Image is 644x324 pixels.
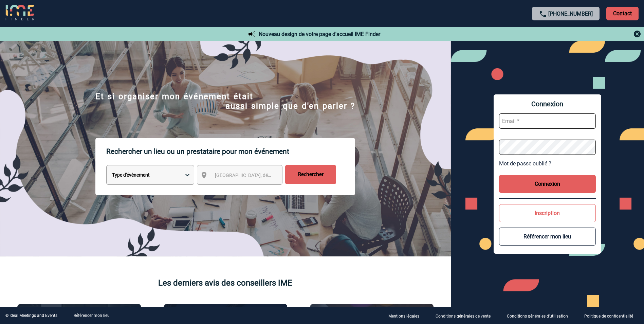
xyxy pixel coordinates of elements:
a: Mot de passe oublié ? [499,160,596,167]
span: Connexion [499,100,596,108]
a: [PHONE_NUMBER] [548,11,593,17]
p: Mentions légales [388,314,419,319]
img: call-24-px.png [539,10,547,18]
a: Politique de confidentialité [579,312,644,319]
a: Conditions générales d'utilisation [501,312,579,319]
a: Conditions générales de vente [430,312,501,319]
button: Inscription [499,204,596,222]
a: Référencer mon lieu [74,313,110,318]
p: Contact [606,7,639,20]
button: Connexion [499,175,596,193]
p: Conditions générales d'utilisation [507,314,568,319]
input: Email * [499,113,596,129]
input: Rechercher [285,165,336,184]
p: Politique de confidentialité [584,314,633,319]
div: © Ideal Meetings and Events [5,313,57,318]
a: Mentions légales [383,312,430,319]
p: Rechercher un lieu ou un prestataire pour mon événement [106,138,355,165]
span: [GEOGRAPHIC_DATA], département, région... [215,173,309,178]
button: Référencer mon lieu [499,228,596,246]
p: Conditions générales de vente [436,314,491,319]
